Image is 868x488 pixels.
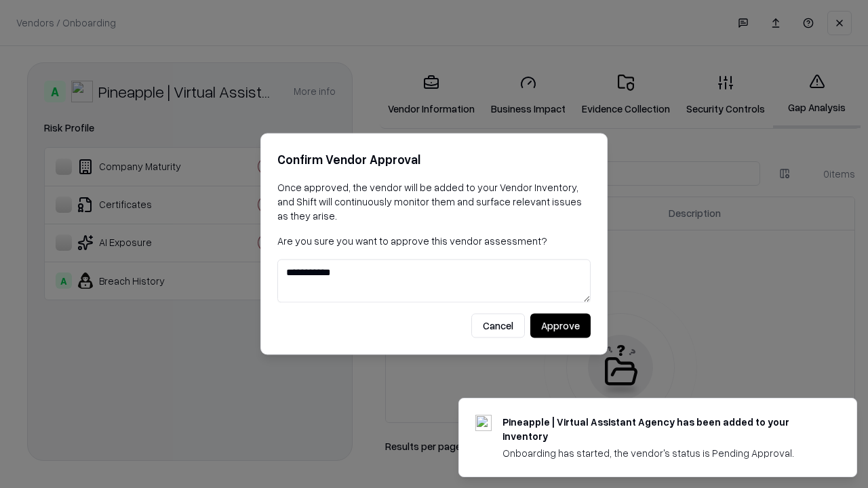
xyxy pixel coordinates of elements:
[277,150,591,169] h2: Confirm Vendor Approval
[502,415,824,443] div: Pineapple | Virtual Assistant Agency has been added to your inventory
[277,180,591,223] p: Once approved, the vendor will be added to your Vendor Inventory, and Shift will continuously mon...
[471,314,525,338] button: Cancel
[502,446,824,460] div: Onboarding has started, the vendor's status is Pending Approval.
[277,234,591,248] p: Are you sure you want to approve this vendor assessment?
[530,314,591,338] button: Approve
[475,415,492,431] img: trypineapple.com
